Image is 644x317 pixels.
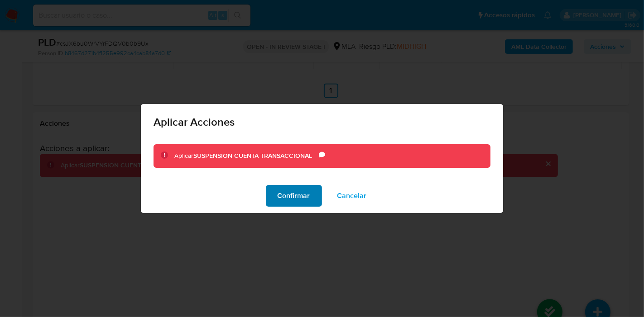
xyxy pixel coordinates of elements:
div: Aplicar [174,151,319,161]
span: Confirmar [278,186,310,206]
button: Cancelar [326,185,379,207]
button: Confirmar [266,185,322,207]
b: SUSPENSION CUENTA TRANSACCIONAL [193,151,312,160]
span: Cancelar [337,186,367,206]
span: Aplicar Acciones [154,117,490,128]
